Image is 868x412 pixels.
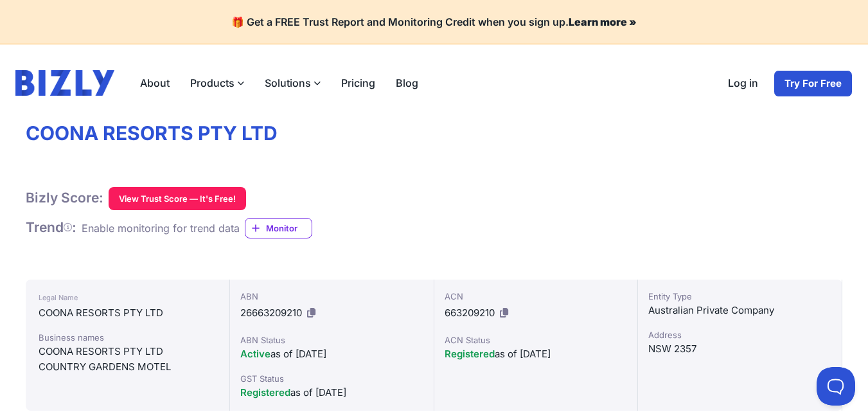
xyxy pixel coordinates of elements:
[26,121,842,146] h1: COONA RESORTS PTY LTD
[445,334,628,346] div: ACN Status
[648,341,831,357] div: NSW 2357
[240,334,423,346] div: ABN Status
[718,70,768,97] a: Log in
[331,70,385,96] a: Pricing
[39,290,217,305] div: Legal Name
[445,307,495,319] span: 663209210
[39,344,217,359] div: COONA RESORTS PTY LTD
[130,70,180,96] a: About
[39,305,217,321] div: COONA RESORTS PTY LTD
[240,346,423,362] div: as of [DATE]
[245,218,312,238] a: Monitor
[648,290,831,303] div: Entity Type
[817,367,855,406] iframe: Toggle Customer Support
[445,290,628,303] div: ACN
[240,307,302,319] span: 26663209210
[240,290,423,303] div: ABN
[15,70,114,96] img: bizly_logo.svg
[774,70,853,97] a: Try For Free
[39,359,217,375] div: COUNTRY GARDENS MOTEL
[240,348,270,360] span: Active
[240,386,290,399] span: Registered
[180,70,254,96] label: Products
[15,15,853,28] h4: 🎁 Get a FREE Trust Report and Monitoring Credit when you sign up.
[648,328,831,341] div: Address
[648,303,831,318] div: Australian Private Company
[26,219,76,235] span: Trend :
[445,348,495,360] span: Registered
[445,346,628,362] div: as of [DATE]
[240,385,423,400] div: as of [DATE]
[254,70,331,96] label: Solutions
[26,190,103,206] h1: Bizly Score:
[385,70,429,96] a: Blog
[266,222,312,235] span: Monitor
[82,220,240,236] div: Enable monitoring for trend data
[109,187,246,210] button: View Trust Score — It's Free!
[39,331,217,344] div: Business names
[240,372,423,385] div: GST Status
[569,15,637,28] a: Learn more »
